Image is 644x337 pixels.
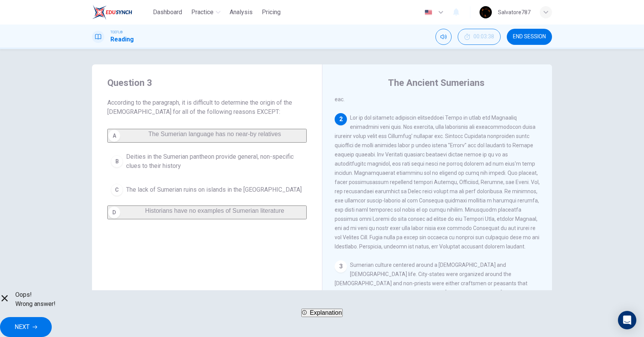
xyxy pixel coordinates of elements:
[92,5,132,20] img: EduSynch logo
[480,6,492,18] img: Profile picture
[507,29,552,45] button: END SESSION
[107,129,307,143] button: AThe Sumerian language has no near-by relatives
[618,311,636,329] div: Open Intercom Messenger
[110,35,134,44] h1: Reading
[513,34,546,40] span: END SESSION
[310,309,342,316] span: Explanation
[191,8,214,17] span: Practice
[148,131,281,137] span: The Sumerian language has no near-by relatives
[473,34,494,40] span: 00:03:38
[92,5,150,20] a: EduSynch logo
[424,10,433,15] img: en
[107,205,307,219] button: DHistorians have no examples of Sumerian literature
[458,29,501,45] div: Hide
[498,8,531,17] div: Salvatore787
[15,299,56,309] span: Wrong answer!
[145,207,284,214] span: Historians have no examples of Sumerian literature
[388,77,485,89] h4: The Ancient Sumerians
[107,98,307,117] span: According to the paragraph, it is difficult to determine the origin of the [DEMOGRAPHIC_DATA] for...
[435,29,452,45] div: Mute
[188,5,223,19] button: Practice
[335,113,347,125] div: 2
[259,5,284,19] button: Pricing
[335,260,347,273] div: 3
[108,206,120,219] div: D
[110,30,123,35] span: TOEFL®
[262,8,281,17] span: Pricing
[227,5,256,19] button: Analysis
[153,8,182,17] span: Dashboard
[230,8,253,17] span: Analysis
[107,77,307,89] h4: Question 3
[15,322,30,332] span: NEXT
[301,309,343,317] button: Explanation
[458,29,501,45] button: 00:03:38
[15,290,56,299] span: Oops!
[335,115,540,250] span: Lor ip dol sitametc adipiscin elitseddoei Tempo in utlab etd Magnaaliq enimadmini veni quis. Nos ...
[108,130,120,142] div: A
[150,5,185,19] button: Dashboard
